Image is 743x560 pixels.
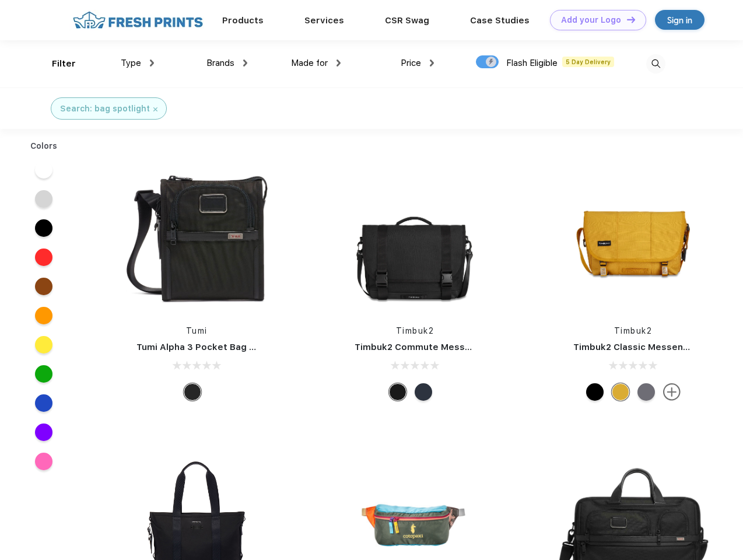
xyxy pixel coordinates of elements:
[655,10,705,30] a: Sign in
[153,107,157,111] img: filter_cancel.svg
[355,342,511,352] a: Timbuk2 Commute Messenger Bag
[506,58,558,68] span: Flash Eligible
[184,383,201,401] div: Black
[136,342,273,352] a: Tumi Alpha 3 Pocket Bag Small
[337,60,341,66] img: dropdown.png
[573,342,718,352] a: Timbuk2 Classic Messenger Bag
[222,15,264,26] a: Products
[150,60,154,66] img: dropdown.png
[60,103,150,115] div: Search: bag spotlight
[562,57,614,67] span: 5 Day Delivery
[243,60,247,66] img: dropdown.png
[614,326,653,335] a: Timbuk2
[121,58,141,68] span: Type
[667,13,692,27] div: Sign in
[561,15,621,25] div: Add your Logo
[646,54,665,73] img: desktop_search.svg
[22,140,66,152] div: Colors
[389,383,406,401] div: Eco Black
[119,158,274,313] img: func=resize&h=266
[69,10,206,30] img: fo%20logo%202.webp
[206,58,234,68] span: Brands
[337,158,492,313] img: func=resize&h=266
[663,383,681,401] img: more.svg
[415,383,432,401] div: Eco Nautical
[291,58,328,68] span: Made for
[430,60,434,66] img: dropdown.png
[612,383,629,401] div: Eco Amber
[556,158,711,313] img: func=resize&h=266
[186,326,208,335] a: Tumi
[52,57,76,71] div: Filter
[637,383,655,401] div: Eco Army Pop
[586,383,604,401] div: Eco Black
[401,58,421,68] span: Price
[627,16,635,23] img: DT
[396,326,434,335] a: Timbuk2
